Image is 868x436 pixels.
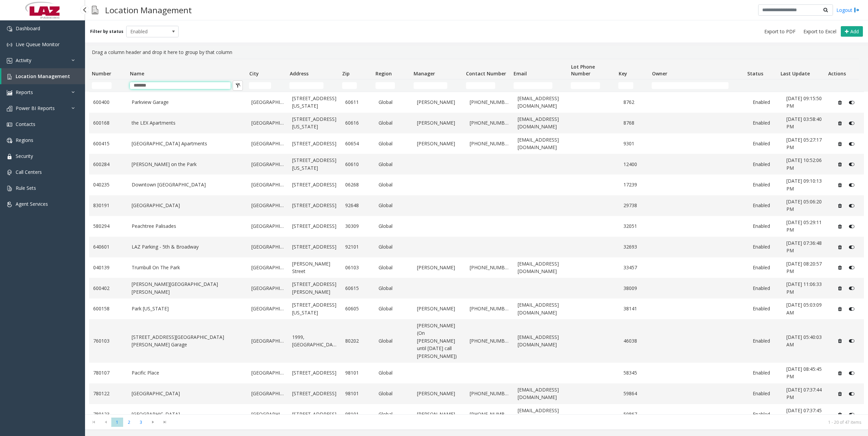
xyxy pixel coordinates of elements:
[16,137,33,143] span: Regions
[825,79,859,92] td: Actions Filter
[845,180,858,190] button: Disable
[93,337,123,345] a: 760103
[417,119,462,127] a: [PERSON_NAME]
[834,409,845,420] button: Delete
[753,119,778,127] a: Enabled
[345,305,371,312] a: 60605
[251,243,284,251] a: [GEOGRAPHIC_DATA]
[834,283,845,294] button: Delete
[292,222,337,230] a: [STREET_ADDRESS]
[623,202,649,209] a: 29738
[571,82,600,89] input: Lot Phone Number Filter
[786,260,826,275] a: [DATE] 08:20:57 PM
[135,418,147,427] span: Page 3
[93,98,123,106] a: 600400
[518,136,567,151] a: [EMAIL_ADDRESS][DOMAIN_NAME]
[470,264,510,271] a: [PHONE_NUMBER]
[470,337,510,345] a: [PHONE_NUMBER]
[786,136,826,151] a: [DATE] 05:27:17 PM
[93,181,123,188] a: 040235
[292,95,337,110] a: [STREET_ADDRESS][US_STATE]
[379,337,409,345] a: Global
[518,386,567,401] a: [EMAIL_ADDRESS][DOMAIN_NAME]
[89,79,127,92] td: Number Filter
[786,281,822,295] span: [DATE] 11:06:33 PM
[786,178,822,192] span: [DATE] 09:10:13 PM
[148,419,157,425] span: Go to the next page
[379,264,409,271] a: Global
[16,201,48,207] span: Agent Services
[753,202,778,209] a: Enabled
[289,82,323,89] input: Address Filter
[93,369,123,377] a: 780107
[414,82,448,89] input: Manager Filter
[786,198,822,212] span: [DATE] 05:06:20 PM
[753,264,778,271] a: Enabled
[623,98,649,106] a: 8762
[753,411,778,418] a: Enabled
[786,95,822,109] span: [DATE] 09:15:50 PM
[762,27,798,36] button: Export to PDF
[514,70,527,77] span: Email
[7,42,12,48] img: 'icon'
[292,390,337,397] a: [STREET_ADDRESS]
[463,79,511,92] td: Contact Number Filter
[89,46,864,59] div: Drag a column header and drop it here to group by that column
[652,82,729,89] input: Owner Filter
[514,82,552,89] input: Email Filter
[93,305,123,312] a: 600158
[132,161,244,168] a: [PERSON_NAME] on the Park
[845,335,858,346] button: Disable
[786,116,822,130] span: [DATE] 03:58:40 PM
[834,241,845,252] button: Delete
[786,386,826,401] a: [DATE] 07:37:44 PM
[93,390,123,397] a: 780122
[786,240,822,254] span: [DATE] 07:36:48 PM
[753,369,778,377] a: Enabled
[518,333,567,349] a: [EMAIL_ADDRESS][DOMAIN_NAME]
[845,304,858,314] button: Disable
[414,70,435,77] span: Manager
[568,79,616,92] td: Lot Phone Number Filter
[841,26,863,37] button: Add
[753,285,778,292] a: Enabled
[836,6,859,14] a: Logout
[345,140,371,147] a: 60654
[345,369,371,377] a: 98101
[786,239,826,255] a: [DATE] 07:36:48 PM
[623,243,649,251] a: 32693
[511,79,568,92] td: Email Filter
[845,200,858,211] button: Disable
[130,82,231,89] input: Name Filter
[93,264,123,271] a: 040139
[292,301,337,316] a: [STREET_ADDRESS][US_STATE]
[132,202,244,209] a: [GEOGRAPHIC_DATA]
[379,305,409,312] a: Global
[618,82,633,89] input: Key Filter
[375,82,395,89] input: Region Filter
[845,241,858,252] button: Disable
[781,70,810,77] span: Last Update
[345,222,371,230] a: 30309
[379,202,409,209] a: Global
[753,337,778,345] a: Enabled
[623,411,649,418] a: 59867
[778,79,825,92] td: Last Update Filter
[379,411,409,418] a: Global
[7,202,12,207] img: 'icon'
[251,140,284,147] a: [GEOGRAPHIC_DATA]
[745,59,778,79] th: Status
[345,243,371,251] a: 92101
[786,407,826,422] a: [DATE] 07:37:45 PM
[251,411,284,418] a: [GEOGRAPHIC_DATA]
[345,161,371,168] a: 60610
[753,181,778,188] a: Enabled
[159,417,171,427] span: Go to the last page
[251,119,284,127] a: [GEOGRAPHIC_DATA]
[345,411,371,418] a: 98101
[834,221,845,232] button: Delete
[854,6,859,14] img: logout
[845,368,858,379] button: Disable
[834,200,845,211] button: Delete
[834,180,845,190] button: Delete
